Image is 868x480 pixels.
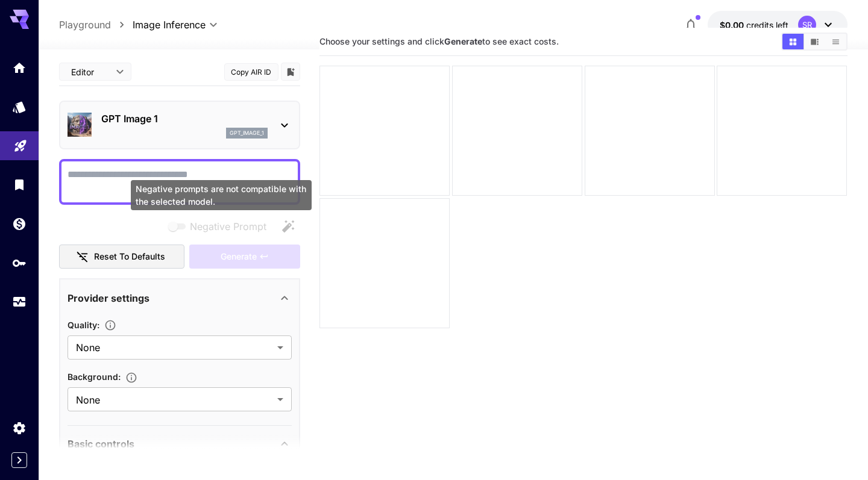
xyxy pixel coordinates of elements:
div: Usage [12,295,27,310]
nav: breadcrumb [59,17,133,32]
span: Quality : [68,320,99,330]
button: Expand sidebar [11,452,27,468]
span: Negative Prompt [190,219,266,234]
div: Settings [12,420,27,435]
button: $0.00SR [708,11,848,39]
div: SR [798,16,816,34]
div: Library [12,177,27,192]
div: Basic controls [68,429,292,458]
button: Show images in list view [825,34,846,49]
span: Editor [71,66,108,78]
span: None [76,393,272,407]
div: Playground [13,136,28,151]
a: Playground [59,17,111,32]
div: GPT Image 1gpt_image_1 [68,107,292,143]
div: Show images in grid viewShow images in video viewShow images in list view [781,33,848,51]
div: Provider settings [68,284,292,313]
div: Models [12,99,27,114]
div: $0.00 [720,19,788,31]
div: Home [12,60,27,75]
span: None [76,340,272,355]
span: $0.00 [720,20,746,30]
p: GPT Image 1 [101,111,268,126]
button: Copy AIR ID [224,63,278,81]
p: gpt_image_1 [230,129,264,137]
div: API Keys [12,255,27,270]
button: Reset to defaults [59,245,184,269]
button: Show images in grid view [782,34,804,49]
span: credits left [746,20,788,30]
div: Negative prompts are not compatible with the selected model. [131,180,312,210]
p: Provider settings [68,291,149,305]
b: Generate [444,36,482,46]
span: Background : [68,372,121,382]
button: Show images in video view [804,34,825,49]
span: Choose your settings and click to see exact costs. [319,36,559,46]
span: Negative prompts are not compatible with the selected model. [166,219,276,234]
button: Add to library [285,64,296,79]
span: Image Inference [133,17,206,32]
div: Wallet [12,216,27,231]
